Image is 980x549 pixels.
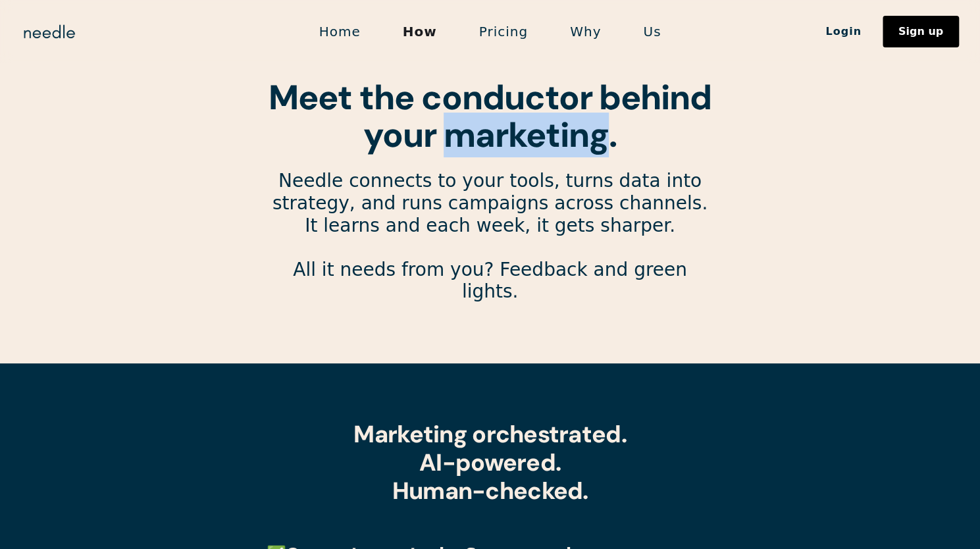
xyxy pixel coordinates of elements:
a: Sign up [883,16,959,47]
p: Needle connects to your tools, turns data into strategy, and runs campaigns across channels. It l... [267,170,714,325]
a: Us [622,18,682,45]
strong: Marketing orchestrated. AI-powered. Human-checked. [353,419,626,506]
a: Home [298,18,382,45]
a: Login [804,20,883,43]
strong: Meet the conductor behind your marketing. [269,75,711,157]
div: Sign up [898,26,943,37]
a: Pricing [458,18,549,45]
a: Why [549,18,622,45]
a: How [382,18,458,45]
